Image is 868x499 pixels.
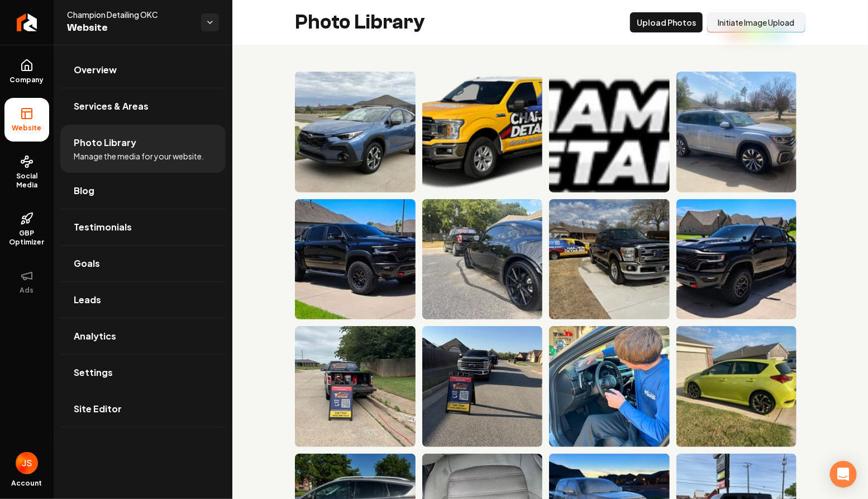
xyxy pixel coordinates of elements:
[17,13,37,31] img: Rebolt Logo
[74,100,149,113] span: Services & Areas
[60,88,226,124] a: Services & Areas
[295,72,416,192] img: Blue 2023 Subaru Crosstrek parked in residential area with cloudy sky background.
[74,366,113,379] span: Settings
[4,50,49,93] a: Company
[8,124,46,133] span: Website
[74,293,101,307] span: Leads
[295,11,425,34] h2: Photo Library
[676,199,797,320] img: Black RAM truck parked on a driveway, showcasing aggressive design and off-road tires.
[74,184,94,197] span: Blog
[60,318,226,354] a: Analytics
[549,72,670,192] img: Champion Detailing logo featuring a trophy and bold text. Car detailing services.
[74,136,136,149] span: Photo Library
[4,203,49,256] a: GBP Optimizer
[6,76,49,84] span: Company
[16,286,39,295] span: Ads
[630,12,703,32] button: Upload Photos
[67,9,192,20] span: Champion Detailing OKC
[16,452,38,474] img: James Shamoun
[60,282,226,318] a: Leads
[422,199,543,320] img: Black sports car and pickup truck parked in a driveway under a clear blue sky.
[60,391,226,427] a: Site Editor
[549,199,670,320] img: Ford truck and Champion Detailing van exterior view in residential area under blue sky.
[4,172,49,190] span: Social Media
[422,72,543,192] img: Ford truck with vibrant Champion Detailing wrap displaying services and contact information.
[60,209,226,245] a: Testimonials
[4,229,49,247] span: GBP Optimizer
[295,326,416,447] img: Mobile detailing truck with equipment, offering services and contact information displayed promin...
[676,72,797,192] img: Silver SUV parked in driveway, surrounded by residential homes and blue skies.
[549,326,670,447] img: Young man detailing car interior, cleaning steering wheel with a cloth, focus on meticulous care.
[676,326,797,447] img: Bright green hatchback parked in a driveway with a residential garage in the background.
[4,146,49,199] a: Social Media
[12,479,42,488] span: Account
[295,199,416,320] img: Black RAM TRX truck parked in residential driveway with off-road tires and sleek design.
[74,329,116,343] span: Analytics
[60,355,226,390] a: Settings
[74,257,100,270] span: Goals
[60,173,226,209] a: Blog
[60,52,226,88] a: Overview
[74,402,122,416] span: Site Editor
[74,150,204,162] span: Manage the media for your website.
[74,63,117,77] span: Overview
[60,246,226,281] a: Goals
[16,452,38,474] button: Open user button
[4,260,49,304] button: Ads
[67,20,192,36] span: Website
[830,461,857,488] div: Open Intercom Messenger
[422,326,543,447] img: Mobile auto detailing service sign on a street with a black Ford truck parked nearby.
[707,12,805,32] button: Initiate Image Upload
[74,220,132,234] span: Testimonials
